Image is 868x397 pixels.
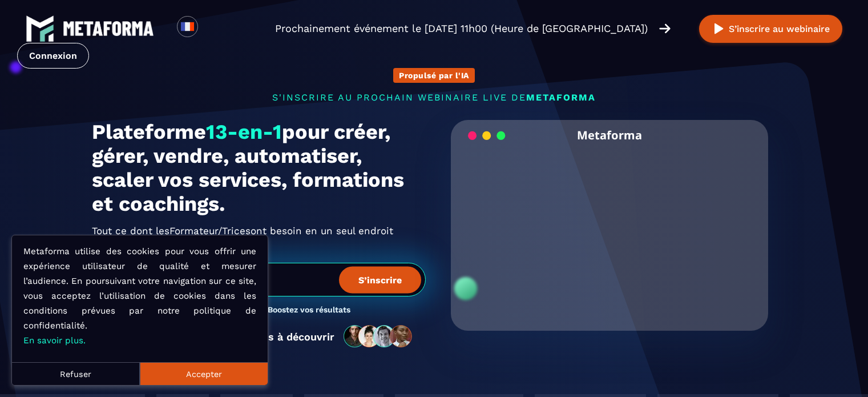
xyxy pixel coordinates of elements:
button: S’inscrire au webinaire [699,15,842,43]
h3: Boostez vos résultats [268,305,350,316]
span: Formateur/Trices [169,222,251,240]
p: s'inscrire au prochain webinaire live de [92,92,777,103]
h2: Tout ce dont les ont besoin en un seul endroit [92,222,426,240]
input: Search for option [208,22,216,35]
button: Refuser [12,362,140,385]
img: logo [63,21,154,36]
img: community-people [340,324,417,348]
video: Your browser does not support the video tag. [459,150,760,300]
h2: Metaforma [577,120,642,150]
button: Accepter [140,362,268,385]
p: Prochainement événement le [DATE] 11h00 (Heure de [GEOGRAPHIC_DATA]) [275,21,648,37]
a: En savoir plus. [23,335,86,346]
img: fr [180,19,195,34]
img: arrow-right [659,22,671,35]
a: Connexion [17,43,89,69]
img: play [712,22,726,36]
div: Search for option [198,16,226,41]
h1: Plateforme pour créer, gérer, vendre, automatiser, scaler vos services, formations et coachings. [92,120,426,216]
p: Metaforma utilise des cookies pour vous offrir une expérience utilisateur de qualité et mesurer l... [23,244,256,348]
button: S’inscrire [339,266,421,293]
img: loading [468,130,506,141]
span: 13-en-1 [206,120,282,144]
img: logo [26,14,54,43]
span: METAFORMA [526,92,596,103]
